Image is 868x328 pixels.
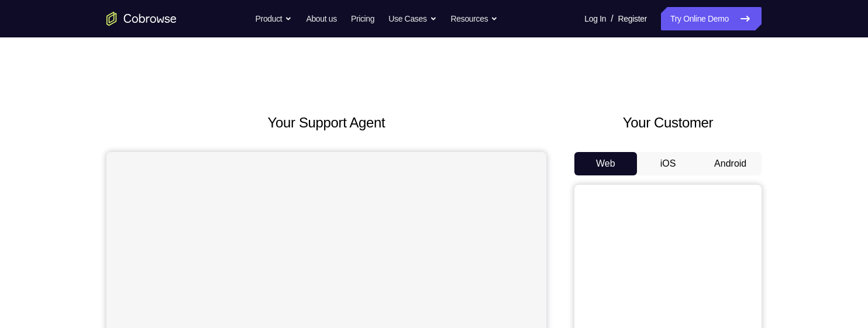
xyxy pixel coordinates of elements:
[451,7,498,30] button: Resources
[388,7,436,30] button: Use Cases
[256,7,292,30] button: Product
[106,12,177,26] a: Go to the home page
[637,152,700,175] button: iOS
[584,7,606,30] a: Log In
[106,112,546,133] h2: Your Support Agent
[618,7,647,30] a: Register
[351,7,374,30] a: Pricing
[611,12,613,26] span: /
[699,152,762,175] button: Android
[661,7,762,30] a: Try Online Demo
[574,152,637,175] button: Web
[574,112,762,133] h2: Your Customer
[306,7,336,30] a: About us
